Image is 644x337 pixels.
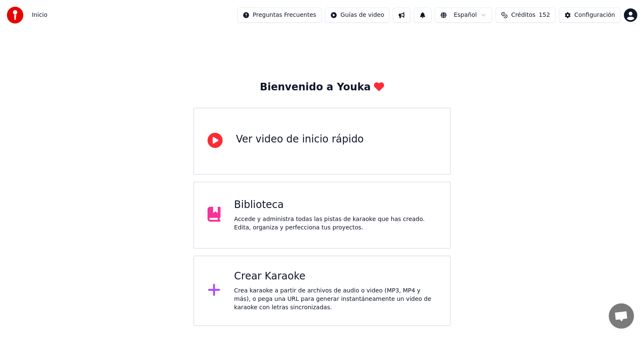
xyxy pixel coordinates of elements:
[234,287,436,312] div: Crea karaoke a partir de archivos de audio o video (MP3, MP4 y más), o pega una URL para generar ...
[574,11,615,19] div: Configuración
[32,11,47,19] nav: breadcrumb
[236,133,364,146] div: Ver video de inicio rápido
[237,8,322,23] button: Preguntas Frecuentes
[234,270,436,283] div: Crear Karaoke
[325,8,390,23] button: Guías de video
[496,8,556,23] button: Créditos152
[32,11,47,19] span: Inicio
[234,215,436,232] div: Accede y administra todas las pistas de karaoke que has creado. Edita, organiza y perfecciona tus...
[559,8,621,23] button: Configuración
[234,198,436,212] div: Biblioteca
[260,81,384,94] div: Bienvenido a Youka
[609,303,634,329] div: Chat abierto
[7,7,23,24] img: youka
[539,11,550,19] span: 152
[511,11,535,19] span: Créditos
